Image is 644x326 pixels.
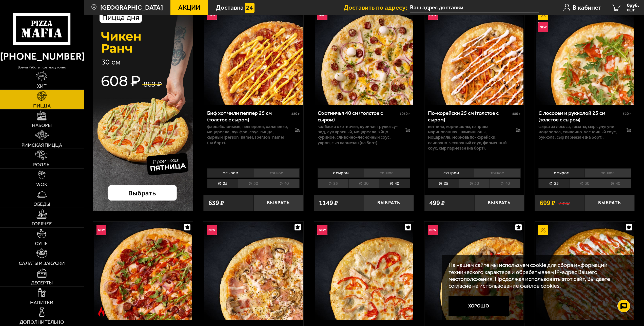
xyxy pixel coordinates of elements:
span: 0 руб. [627,3,639,8]
li: 25 [538,179,569,188]
span: 639 ₽ [208,200,224,206]
a: НовинкаБиф хот чили пеппер 25 см (толстое с сыром) [203,6,303,105]
li: 40 [490,179,520,188]
img: Мясная с грибами 25 см (толстое с сыром) [204,222,303,320]
span: Наборы [32,123,52,128]
li: тонкое [584,168,631,178]
span: Акции [178,4,200,11]
li: с сыром [207,168,253,178]
a: АкционныйНовинкаС лососем и рукколой 25 см (толстое с сыром) [535,6,635,105]
span: 1030 г [400,112,410,116]
li: 30 [569,179,600,188]
li: тонкое [474,168,520,178]
li: 40 [600,179,631,188]
li: 25 [207,179,238,188]
img: Новинка [317,225,327,235]
span: Напитки [30,300,53,305]
li: 40 [379,179,410,188]
span: 480 г [291,112,300,116]
a: НовинкаПо-корейски 25 см (толстое с сыром) [424,6,524,105]
button: Выбрать [253,195,303,211]
div: Охотничья 40 см (толстое с сыром) [318,110,398,123]
img: С лососем и рукколой 25 см (толстое с сыром) [536,6,634,105]
li: 30 [348,179,379,188]
a: НовинкаОстрое блюдоГорыныч 30 см (толстое с сыром) [93,222,193,320]
button: Выбрать [364,195,414,211]
img: 15daf4d41897b9f0e9f617042186c801.svg [245,3,255,13]
p: На нашем сайте мы используем cookie для сбора информации технического характера и обрабатываем IP... [448,262,625,289]
img: Акционный [538,225,548,235]
span: Горячее [32,221,52,226]
span: [GEOGRAPHIC_DATA] [100,4,163,11]
span: Обеды [33,202,50,207]
img: Аль-Шам 40 см (толстое с сыром) [536,222,634,320]
div: Биф хот чили пеппер 25 см (толстое с сыром) [207,110,290,123]
a: НовинкаСырная с цыплёнком 25 см (толстое с сыром) [314,222,414,320]
img: Том ям с креветками 25 см (толстое с сыром) [425,222,523,320]
li: с сыром [318,168,364,178]
p: фарш из лосося, томаты, сыр сулугуни, моцарелла, сливочно-чесночный соус, руккола, сыр пармезан (... [538,124,620,140]
p: ветчина, корнишоны, паприка маринованная, шампиньоны, моцарелла, морковь по-корейски, сливочно-че... [428,124,509,151]
img: Биф хот чили пеппер 25 см (толстое с сыром) [204,6,303,105]
span: 480 г [512,112,520,116]
li: 30 [238,179,268,188]
span: Римская пицца [22,143,62,148]
img: Горыныч 30 см (толстое с сыром) [94,222,192,320]
button: Выбрать [585,195,635,211]
p: фарш болоньезе, пепперони, халапеньо, моцарелла, лук фри, соус-пицца, сырный [PERSON_NAME], [PERS... [207,124,288,146]
span: 520 г [623,112,631,116]
li: тонкое [253,168,300,178]
li: с сыром [428,168,474,178]
span: WOK [36,182,47,187]
div: По-корейски 25 см (толстое с сыром) [428,110,511,123]
span: Дополнительно [19,320,64,324]
img: По-корейски 25 см (толстое с сыром) [425,6,523,105]
img: Охотничья 40 см (толстое с сыром) [315,6,413,105]
span: Доставка [216,4,244,11]
span: Доставить по адресу: [344,4,410,11]
s: 799 ₽ [559,200,570,206]
a: АкционныйАль-Шам 40 см (толстое с сыром) [535,222,635,320]
span: Роллы [33,162,50,167]
a: НовинкаМясная с грибами 25 см (толстое с сыром) [203,222,303,320]
a: НовинкаТом ям с креветками 25 см (толстое с сыром) [424,222,524,320]
img: Новинка [96,225,107,235]
p: колбаски охотничьи, куриная грудка су-вид, лук красный, моцарелла, яйцо куриное, сливочно-чесночн... [318,124,399,146]
li: 40 [269,179,300,188]
img: Новинка [538,22,548,32]
img: Новинка [428,225,438,235]
li: 25 [318,179,348,188]
a: НовинкаОхотничья 40 см (толстое с сыром) [314,6,414,105]
span: Хит [37,84,47,88]
span: Салаты и закуски [19,261,65,266]
li: 30 [459,179,490,188]
span: Пицца [33,103,51,108]
button: Хорошо [448,296,509,316]
span: 499 ₽ [429,200,445,206]
li: 25 [428,179,459,188]
span: 0 шт. [627,8,639,12]
span: Супы [35,241,49,246]
input: Ваш адрес доставки [410,3,539,12]
span: 699 ₽ [540,200,555,206]
img: Новинка [207,225,217,235]
span: Десерты [31,280,53,285]
img: Сырная с цыплёнком 25 см (толстое с сыром) [315,222,413,320]
li: тонкое [364,168,410,178]
span: В кабинет [573,4,601,11]
li: с сыром [538,168,584,178]
div: С лососем и рукколой 25 см (толстое с сыром) [538,110,621,123]
span: 1149 ₽ [319,200,338,206]
img: Острое блюдо [96,306,107,317]
button: Выбрать [474,195,524,211]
